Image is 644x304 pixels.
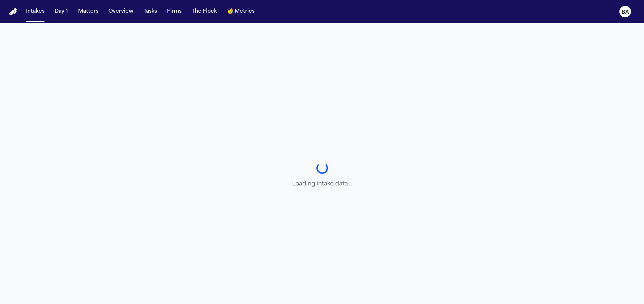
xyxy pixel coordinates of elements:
button: Firms [164,5,184,18]
span: crown [227,8,233,15]
span: Metrics [235,8,255,15]
button: Intakes [23,5,47,18]
text: BA [622,10,629,15]
p: Loading intake data... [292,180,352,188]
button: The Flock [189,5,220,18]
button: Day 1 [52,5,71,18]
button: Matters [75,5,101,18]
button: Overview [106,5,136,18]
button: crownMetrics [224,5,257,18]
a: Home [9,8,17,15]
img: Finch Logo [9,8,17,15]
button: Tasks [141,5,160,18]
